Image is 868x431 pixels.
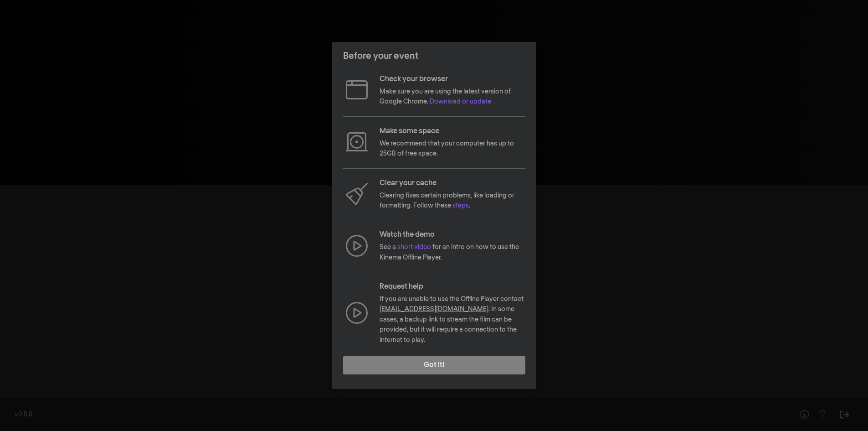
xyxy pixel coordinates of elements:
[380,139,525,159] p: We recommend that your computer has up to 25GB of free space.
[380,74,525,85] p: Check your browser
[380,178,525,189] p: Clear your cache
[380,126,525,137] p: Make some space
[430,99,491,105] a: Download or update
[343,356,525,374] button: Got it!
[380,191,525,211] p: Clearing fixes certain problems, like loading or formatting. Follow these .
[380,281,525,292] p: Request help
[380,229,525,240] p: Watch the demo
[332,42,536,70] header: Before your event
[397,244,431,250] a: short video
[380,294,525,345] p: If you are unable to use the Offline Player contact . In some cases, a backup link to stream the ...
[380,242,525,263] p: See a for an intro on how to use the Kinema Offline Player.
[380,306,488,312] a: [EMAIL_ADDRESS][DOMAIN_NAME]
[452,203,469,209] a: steps
[380,87,525,107] p: Make sure you are using the latest version of Google Chrome.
